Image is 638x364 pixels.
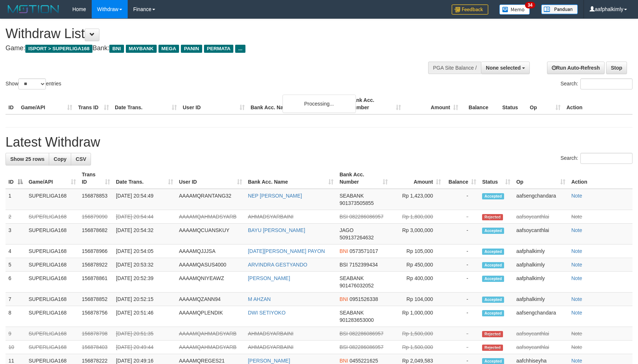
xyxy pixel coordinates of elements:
span: Copy 082286086957 to clipboard [349,331,383,337]
a: AHMADSYARBAINI [248,331,294,337]
span: ISPORT > SUPERLIGA168 [25,45,92,53]
td: SUPERLIGA168 [26,306,79,327]
div: PGA Site Balance / [428,62,481,74]
th: Op [527,93,564,114]
td: AAAAMQNIYEAWZ [176,272,245,293]
th: Bank Acc. Name [248,93,347,114]
td: 4 [6,244,26,258]
h4: Game: Bank: [6,45,418,52]
td: 3 [6,224,26,244]
td: AAAAMQZANN94 [176,293,245,306]
th: User ID: activate to sort column ascending [176,168,245,189]
span: Show 25 rows [10,156,44,162]
span: Copy 7152399434 to clipboard [349,262,378,268]
td: aafsoycanthlai [513,210,568,224]
span: SEABANK [339,275,364,281]
td: - [444,210,479,224]
span: Copy 901476032052 to clipboard [339,283,373,288]
td: Rp 400,000 [391,272,444,293]
a: Stop [606,62,627,74]
input: Search: [580,153,632,164]
td: 9 [6,327,26,341]
span: SEABANK [339,310,364,316]
td: SUPERLIGA168 [26,293,79,306]
a: Show 25 rows [6,153,49,165]
label: Show entries [6,78,61,89]
td: - [444,341,479,354]
th: Action [568,168,632,189]
td: - [444,272,479,293]
td: 2 [6,210,26,224]
span: Copy 901283653000 to clipboard [339,317,373,323]
th: Status: activate to sort column ascending [479,168,513,189]
td: 156878922 [79,258,113,272]
a: Note [571,358,582,364]
a: Note [571,248,582,254]
td: aafphalkimly [513,293,568,306]
td: - [444,189,479,210]
td: 1 [6,189,26,210]
img: MOTION_logo.png [6,4,61,15]
th: ID [6,93,18,114]
td: Rp 450,000 [391,258,444,272]
td: 156878798 [79,327,113,341]
td: 156878853 [79,189,113,210]
a: [PERSON_NAME] [248,275,290,281]
th: User ID [180,93,248,114]
td: [DATE] 20:52:39 [113,272,176,293]
td: 156878756 [79,306,113,327]
td: 8 [6,306,26,327]
td: [DATE] 20:54:32 [113,224,176,244]
td: [DATE] 20:51:35 [113,327,176,341]
td: SUPERLIGA168 [26,189,79,210]
th: Bank Acc. Name: activate to sort column ascending [245,168,337,189]
a: DWI SETIYOKO [248,310,286,316]
td: 7 [6,293,26,306]
th: Amount: activate to sort column ascending [391,168,444,189]
td: aafsoycanthlai [513,224,568,244]
span: Accepted [482,262,504,268]
th: Trans ID: activate to sort column ascending [79,168,113,189]
td: 5 [6,258,26,272]
a: Note [571,193,582,199]
th: Action [564,93,632,114]
span: Accepted [482,193,504,199]
a: Note [571,275,582,281]
td: Rp 104,000 [391,293,444,306]
td: Rp 1,500,000 [391,341,444,354]
a: [PERSON_NAME] [248,358,290,364]
img: panduan.png [541,4,578,14]
td: aafphalkimly [513,272,568,293]
td: [DATE] 20:54:49 [113,189,176,210]
td: 10 [6,341,26,354]
span: JAGO [339,227,353,233]
td: aafphalkimly [513,244,568,258]
span: ... [235,45,245,53]
td: SUPERLIGA168 [26,272,79,293]
td: Rp 1,500,000 [391,327,444,341]
span: Accepted [482,249,504,255]
td: [DATE] 20:49:44 [113,341,176,354]
span: MAYBANK [126,45,157,53]
td: AAAAMQCUANSKUY [176,224,245,244]
span: Accepted [482,297,504,303]
span: Rejected [482,214,503,220]
span: Accepted [482,228,504,234]
span: Copy 0573571017 to clipboard [350,248,378,254]
a: AHMADSYARBAINI [248,214,294,220]
input: Search: [580,78,632,89]
td: - [444,306,479,327]
td: AAAAMQAHMADSYARB [176,210,245,224]
a: CSV [71,153,91,165]
td: AAAAMQASUS4000 [176,258,245,272]
th: Op: activate to sort column ascending [513,168,568,189]
button: None selected [481,62,530,74]
td: 156879090 [79,210,113,224]
img: Button%20Memo.svg [499,4,530,15]
span: Accepted [482,276,504,282]
td: - [444,224,479,244]
th: Balance: activate to sort column ascending [444,168,479,189]
span: Copy 082286086957 to clipboard [349,214,383,220]
a: BAYU [PERSON_NAME] [248,227,305,233]
td: aafphalkimly [513,258,568,272]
